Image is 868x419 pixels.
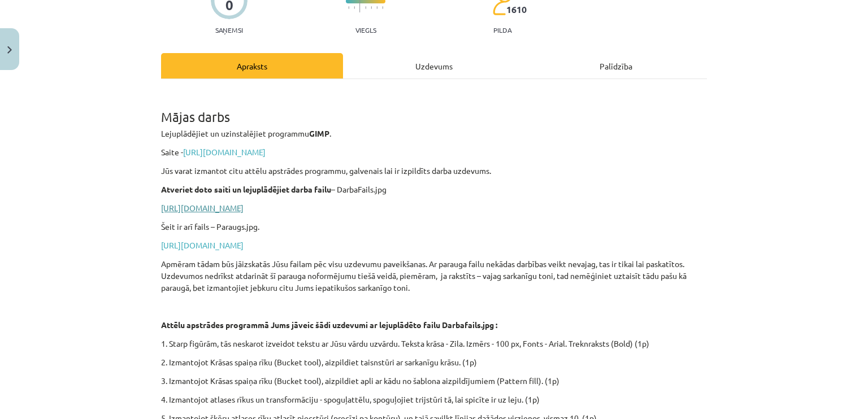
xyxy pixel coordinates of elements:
img: icon-short-line-57e1e144782c952c97e751825c79c345078a6d821885a25fce030b3d8c18986b.svg [376,6,377,9]
p: 4. Izmantojot atlases rīkus un transformāciju - spoguļattēlu, spoguļojiet trijstūri tā, lai spicī... [161,394,707,405]
p: Šeit ir arī fails – Paraugs.jpg. [161,221,707,233]
strong: GIMP [309,128,329,138]
p: pilda [493,26,511,34]
div: Apraksts [161,53,343,78]
img: icon-short-line-57e1e144782c952c97e751825c79c345078a6d821885a25fce030b3d8c18986b.svg [365,6,366,9]
div: Uzdevums [343,53,525,78]
img: icon-close-lesson-0947bae3869378f0d4975bcd49f059093ad1ed9edebbc8119c70593378902aed.svg [7,46,12,54]
a: [URL][DOMAIN_NAME] [183,147,266,157]
p: Saņemsi [211,26,248,34]
img: icon-short-line-57e1e144782c952c97e751825c79c345078a6d821885a25fce030b3d8c18986b.svg [371,6,372,9]
img: icon-short-line-57e1e144782c952c97e751825c79c345078a6d821885a25fce030b3d8c18986b.svg [348,6,349,9]
p: – DarbaFails.jpg [161,184,707,195]
span: 1610 [506,5,527,15]
img: icon-short-line-57e1e144782c952c97e751825c79c345078a6d821885a25fce030b3d8c18986b.svg [354,6,355,9]
p: 3. Izmantojot Krāsas spaiņa rīku (Bucket tool), aizpildiet apli ar kādu no šablona aizpildījumiem... [161,375,707,387]
p: 1. Starp figūrām, tās neskarot izveidot tekstu ar Jūsu vārdu uzvārdu. Teksta krāsa - Zila. Izmērs... [161,338,707,350]
a: [URL][DOMAIN_NAME] [161,203,244,213]
strong: Attēlu apstrādes programmā Jums jāveic šādi uzdevumi ar lejuplādēto failu Darbafails.jpg : [161,320,497,330]
p: Viegls [355,26,376,34]
img: icon-short-line-57e1e144782c952c97e751825c79c345078a6d821885a25fce030b3d8c18986b.svg [382,6,383,9]
p: 2. Izmantojot Krāsas spaiņa rīku (Bucket tool), aizpildiet taisnstūri ar sarkanīgu krāsu. (1p) [161,356,707,368]
strong: Atveriet doto saiti un lejuplādējiet darba failu [161,184,331,194]
p: Saite - [161,146,707,158]
p: Lejuplādējiet un uzinstalējiet programmu . [161,128,707,139]
p: Apmēram tādam būs jāizskatās Jūsu failam pēc visu uzdevumu paveikšanas. Ar parauga failu nekādas ... [161,258,707,294]
h1: Mājas darbs [161,89,707,124]
div: Palīdzība [525,53,707,78]
p: Jūs varat izmantot citu attēlu apstrādes programmu, galvenais lai ir izpildīts darba uzdevums. [161,165,707,177]
a: [URL][DOMAIN_NAME] [161,240,244,250]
